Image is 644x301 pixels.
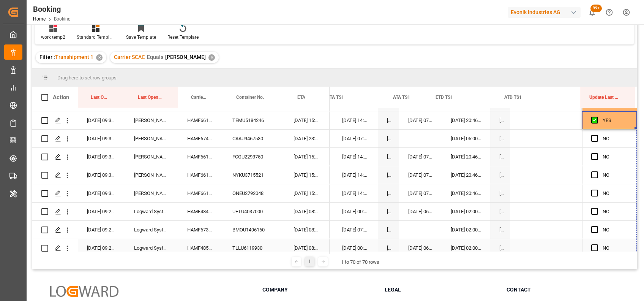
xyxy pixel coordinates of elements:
[442,239,490,257] div: [DATE] 02:00:00
[32,111,330,130] div: Press SPACE to select this row.
[138,95,162,100] span: Last Opened By
[442,203,490,220] div: [DATE] 02:00:00
[178,184,223,202] div: HAMF66132600
[33,3,71,15] div: Booking
[32,239,330,257] div: Press SPACE to select this row.
[399,239,442,257] div: [DATE] 06:36:00
[601,4,618,21] button: Help Center
[508,5,584,19] button: Evonik Industries AG
[507,286,619,294] h3: Contact
[191,95,207,100] span: Carrier Booking No.
[32,221,330,239] div: Press SPACE to select this row.
[284,239,330,257] div: [DATE] 08:00:00
[78,166,125,184] div: [DATE] 09:37:01
[78,221,125,239] div: [DATE] 09:22:49
[442,221,490,239] div: [DATE] 02:00:00
[333,111,378,129] div: [DATE] 14:30:00
[77,34,115,41] div: Standard Templates
[32,148,330,166] div: Press SPACE to select this row.
[582,130,637,148] div: Press SPACE to select this row.
[582,203,637,221] div: Press SPACE to select this row.
[284,148,330,166] div: [DATE] 15:00:00
[582,221,637,239] div: Press SPACE to select this row.
[603,221,628,239] div: NO
[284,221,330,239] div: [DATE] 08:00:00
[114,54,145,60] span: Carrier SCAC
[91,95,109,100] span: Last Opened Date
[223,184,284,202] div: ONEU2792048
[284,166,330,184] div: [DATE] 15:00:00
[378,221,399,239] div: [DATE] 00:00:00
[284,130,330,147] div: [DATE] 23:30:00
[490,239,510,257] div: [DATE] 00:00:00
[50,286,118,297] img: Logward Logo
[32,203,330,221] div: Press SPACE to select this row.
[393,95,410,100] span: ATA TS1
[178,148,223,166] div: HAMF66133700
[589,95,619,100] span: Update Last Opened By
[582,239,637,257] div: Press SPACE to select this row.
[125,166,178,184] div: [PERSON_NAME]
[223,148,284,166] div: FCGU2293750
[78,111,125,129] div: [DATE] 09:37:01
[603,112,628,129] div: YES
[53,94,69,101] div: Action
[223,221,284,239] div: BMOU1496160
[284,111,330,129] div: [DATE] 15:00:00
[223,111,284,129] div: TEMU5184246
[125,111,178,129] div: [PERSON_NAME]
[178,111,223,129] div: HAMF66132600
[442,148,490,166] div: [DATE] 20:46:00
[582,184,637,203] div: Press SPACE to select this row.
[178,221,223,239] div: HAMF67379600
[378,203,399,220] div: [DATE] 00:00:00
[305,257,314,266] div: 1
[378,111,399,129] div: [DATE] 00:00:00
[125,184,178,202] div: [PERSON_NAME]
[126,34,156,41] div: Save Template
[399,166,442,184] div: [DATE] 07:05:00
[490,148,510,166] div: [DATE] 00:00:00
[178,203,223,220] div: HAMF48429800
[490,166,510,184] div: [DATE] 00:00:00
[385,286,497,294] h3: Legal
[223,239,284,257] div: TLLU6119930
[603,148,628,166] div: NO
[333,130,378,147] div: [DATE] 07:00:00
[284,184,330,202] div: [DATE] 15:00:00
[41,34,65,41] div: work temp2
[378,130,399,147] div: [DATE] 00:00:00
[208,54,215,61] div: ✕
[125,239,178,257] div: Logward System
[333,239,378,257] div: [DATE] 00:00:00
[78,130,125,147] div: [DATE] 09:37:01
[584,4,601,21] button: show 100 new notifications
[490,203,510,220] div: [DATE] 00:00:00
[78,148,125,166] div: [DATE] 09:37:01
[399,203,442,220] div: [DATE] 06:36:00
[399,184,442,202] div: [DATE] 07:05:00
[582,148,637,166] div: Press SPACE to select this row.
[341,258,379,266] div: 1 to 70 of 70 rows
[333,166,378,184] div: [DATE] 14:30:00
[508,7,581,18] div: Evonik Industries AG
[378,184,399,202] div: [DATE] 00:00:00
[223,130,284,147] div: CAAU9467530
[603,239,628,257] div: NO
[178,130,223,147] div: HAMF67432300
[125,148,178,166] div: [PERSON_NAME]
[378,166,399,184] div: [DATE] 00:00:00
[490,184,510,202] div: [DATE] 00:00:00
[78,184,125,202] div: [DATE] 09:37:01
[436,95,453,100] span: ETD TS1
[57,75,117,81] span: Drag here to set row groups
[504,95,522,100] span: ATD TS1
[297,95,305,100] span: ETA
[333,221,378,239] div: [DATE] 07:00:00
[55,54,93,60] span: Transhipment 1
[490,111,510,129] div: [DATE] 00:00:00
[378,148,399,166] div: [DATE] 00:00:00
[223,166,284,184] div: NYKU3715521
[78,203,125,220] div: [DATE] 09:22:49
[39,54,55,60] span: Filter :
